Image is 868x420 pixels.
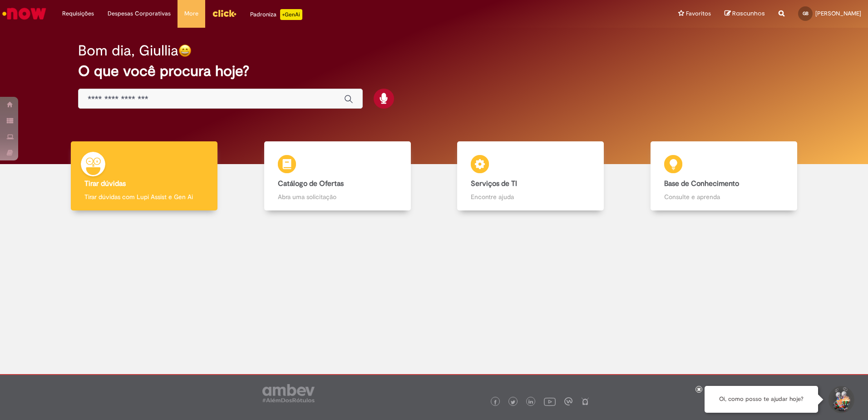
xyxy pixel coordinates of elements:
b: Serviços de TI [471,179,517,188]
a: Rascunhos [725,10,765,18]
span: Favoritos [686,9,711,18]
button: Iniciar Conversa de Suporte [827,386,854,413]
h2: Bom dia, Giullia [78,43,178,59]
span: GB [803,10,809,16]
img: click_logo_yellow_360x200.png [212,6,237,20]
b: Base de Conhecimento [664,179,739,188]
p: Encontre ajuda [471,192,590,201]
img: logo_footer_naosei.png [581,397,589,405]
p: Abra uma solicitação [278,192,397,201]
img: logo_footer_facebook.png [493,400,498,405]
span: Despesas Corporativas [108,9,171,18]
span: More [184,9,198,18]
span: Rascunhos [732,9,765,18]
p: Tirar dúvidas com Lupi Assist e Gen Ai [84,192,204,201]
h2: O que você procura hoje? [78,63,790,79]
b: Tirar dúvidas [84,179,126,188]
img: logo_footer_workplace.png [564,397,572,405]
a: Serviços de TI Encontre ajuda [434,141,627,211]
img: happy-face.png [178,44,192,57]
img: logo_footer_twitter.png [511,400,515,405]
b: Catálogo de Ofertas [278,179,344,188]
p: Consulte e aprenda [664,192,784,201]
img: logo_footer_linkedin.png [528,400,533,405]
a: Catálogo de Ofertas Abra uma solicitação [241,141,434,211]
div: Padroniza [250,9,302,20]
a: Base de Conhecimento Consulte e aprenda [627,141,821,211]
img: logo_footer_youtube.png [544,395,556,407]
span: [PERSON_NAME] [815,10,861,17]
a: Tirar dúvidas Tirar dúvidas com Lupi Assist e Gen Ai [48,141,241,211]
img: ServiceNow [1,5,48,23]
div: Oi, como posso te ajudar hoje? [705,386,818,413]
img: logo_footer_ambev_rotulo_gray.png [262,384,315,402]
span: Requisições [62,9,94,18]
p: +GenAi [280,9,302,20]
